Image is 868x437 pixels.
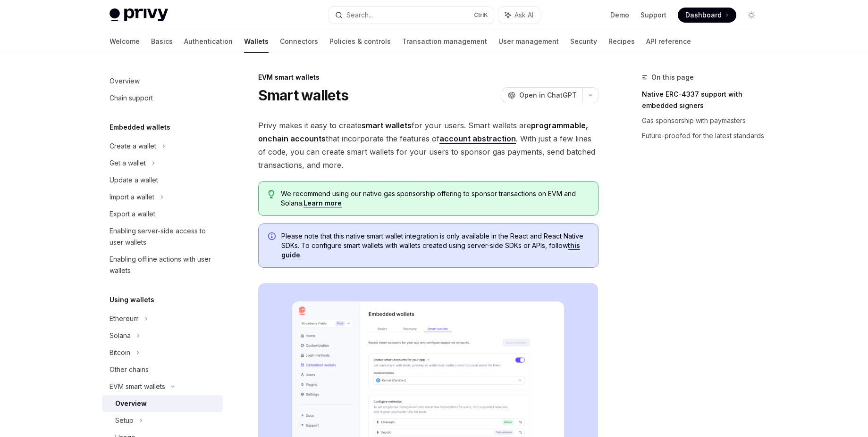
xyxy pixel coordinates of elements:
[268,232,278,242] svg: Info
[258,73,598,82] div: EVM smart wallets
[110,92,153,104] div: Chain support
[102,206,223,223] a: Export a wallet
[474,11,488,19] span: Ctrl K
[110,8,168,22] img: light logo
[642,87,767,113] a: Native ERC-4337 support with embedded signers
[678,8,736,23] a: Dashboard
[244,30,269,53] a: Wallets
[258,119,598,172] span: Privy makes it easy to create for your users. Smart wallets are that incorporate the features of ...
[110,254,217,276] div: Enabling offline actions with user wallets
[102,73,223,90] a: Overview
[268,190,275,198] svg: Tip
[184,30,233,53] a: Authentication
[610,10,629,20] a: Demo
[346,9,373,21] div: Search...
[281,189,588,208] span: We recommend using our native gas sponsorship offering to sponsor transactions on EVM and Solana.
[110,140,156,152] div: Create a wallet
[110,294,154,305] h5: Using wallets
[642,113,767,128] a: Gas sponsorship with paymasters
[110,30,140,53] a: Welcome
[110,75,140,87] div: Overview
[744,8,759,23] button: Toggle dark mode
[110,225,217,248] div: Enabling server-side access to user wallets
[329,7,494,24] button: Search...CtrlK
[151,30,173,53] a: Basics
[110,313,139,324] div: Ethereum
[502,87,582,103] button: Open in ChatGPT
[280,30,318,53] a: Connectors
[303,199,342,207] a: Learn more
[498,30,559,53] a: User management
[329,30,391,53] a: Policies & controls
[110,157,146,169] div: Get a wallet
[110,364,149,375] div: Other chains
[258,87,348,104] h1: Smart wallets
[439,134,516,144] a: account abstraction
[402,30,487,53] a: Transaction management
[102,251,223,279] a: Enabling offline actions with user wallets
[110,208,155,220] div: Export a wallet
[110,191,154,203] div: Import a wallet
[110,122,170,133] h5: Embedded wallets
[514,10,533,20] span: Ask AI
[102,361,223,378] a: Other chains
[115,415,134,426] div: Setup
[110,174,158,186] div: Update a wallet
[570,30,597,53] a: Security
[110,381,165,392] div: EVM smart wallets
[362,121,412,130] strong: smart wallets
[281,231,589,260] span: Please note that this native smart wallet integration is only available in the React and React Na...
[102,172,223,189] a: Update a wallet
[646,30,691,53] a: API reference
[640,10,666,20] a: Support
[642,128,767,143] a: Future-proofed for the latest standards
[110,347,130,358] div: Bitcoin
[110,330,131,341] div: Solana
[685,10,722,20] span: Dashboard
[608,30,635,53] a: Recipes
[519,91,577,100] span: Open in ChatGPT
[102,90,223,107] a: Chain support
[102,223,223,251] a: Enabling server-side access to user wallets
[498,7,540,24] button: Ask AI
[115,398,147,409] div: Overview
[102,395,223,412] a: Overview
[651,72,694,83] span: On this page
